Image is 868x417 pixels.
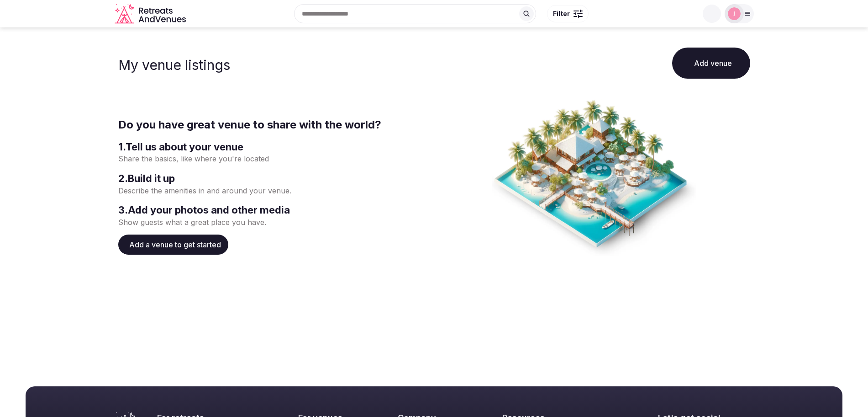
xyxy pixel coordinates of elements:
[118,57,230,73] h1: My venue listings
[118,203,431,217] h3: 3 . Add your photos and other media
[115,4,188,24] svg: Retreats and Venues company logo
[118,140,431,154] h3: 1 . Tell us about your venue
[118,235,228,255] button: Add a venue to get started
[553,9,570,18] span: Filter
[118,217,431,227] p: Show guests what a great place you have.
[118,171,431,186] h3: 2 . Build it up
[672,48,750,79] button: Add venue
[118,186,431,196] p: Describe the amenities in and around your venue.
[118,117,431,133] h2: Do you have great venue to share with the world?
[492,99,696,256] img: Create venue
[115,4,188,24] a: Visit the homepage
[118,154,431,164] p: Share the basics, like where you're located
[728,7,741,20] img: jen-7867
[547,5,589,22] button: Filter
